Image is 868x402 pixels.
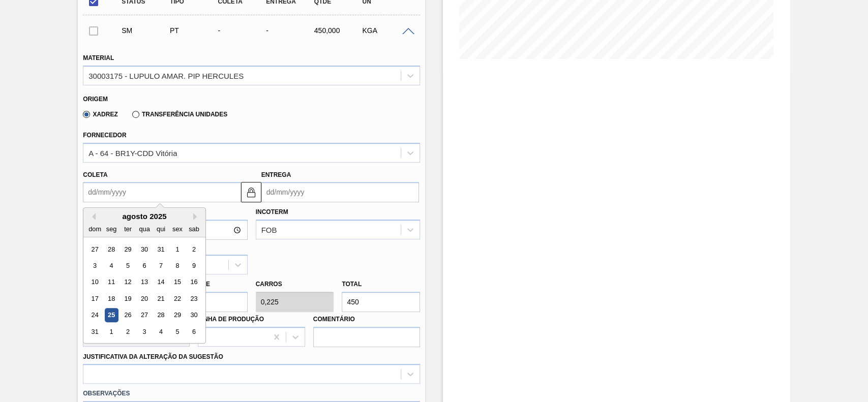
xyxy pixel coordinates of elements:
label: Total [342,281,362,288]
div: Choose domingo, 10 de agosto de 2025 [88,275,102,289]
div: qui [154,222,168,236]
div: qua [138,222,152,236]
label: Fornecedor [83,132,126,139]
div: Sugestão Manual [119,26,172,35]
div: Choose segunda-feira, 4 de agosto de 2025 [105,259,118,272]
div: Choose quarta-feira, 20 de agosto de 2025 [138,292,152,305]
label: Transferência Unidades [132,111,227,118]
div: Choose quinta-feira, 28 de agosto de 2025 [154,308,168,322]
div: Choose quinta-feira, 4 de setembro de 2025 [154,325,168,338]
div: Choose quarta-feira, 30 de julho de 2025 [138,242,152,256]
div: Choose quarta-feira, 27 de agosto de 2025 [138,308,152,322]
div: Choose sexta-feira, 29 de agosto de 2025 [171,308,185,322]
div: Choose segunda-feira, 25 de agosto de 2025 [105,308,118,322]
div: A - 64 - BR1Y-CDD Vitória [88,148,177,157]
div: Choose terça-feira, 19 de agosto de 2025 [121,292,135,305]
div: - [263,26,316,35]
label: Observações [83,386,420,401]
div: Choose sábado, 23 de agosto de 2025 [187,292,201,305]
button: Next Month [193,213,200,220]
div: FOB [261,226,277,234]
label: Incoterm [256,208,288,215]
div: Choose sábado, 9 de agosto de 2025 [187,259,201,272]
div: Choose quarta-feira, 6 de agosto de 2025 [138,259,152,272]
button: locked [241,182,261,202]
div: Choose domingo, 31 de agosto de 2025 [88,325,102,338]
div: sab [187,222,201,236]
div: Choose terça-feira, 5 de agosto de 2025 [121,259,135,272]
input: dd/mm/yyyy [261,182,419,202]
div: Choose sábado, 6 de setembro de 2025 [187,325,201,338]
div: Choose sexta-feira, 5 de setembro de 2025 [171,325,185,338]
div: Choose segunda-feira, 11 de agosto de 2025 [105,275,118,289]
div: Choose quarta-feira, 3 de setembro de 2025 [138,325,152,338]
div: 30003175 - LUPULO AMAR. PIP HERCULES [88,71,244,80]
div: Choose sábado, 16 de agosto de 2025 [187,275,201,289]
div: Choose sexta-feira, 8 de agosto de 2025 [171,259,185,272]
label: Origem [83,96,108,103]
div: Choose segunda-feira, 1 de setembro de 2025 [105,325,118,338]
div: Choose terça-feira, 2 de setembro de 2025 [121,325,135,338]
div: Choose domingo, 17 de agosto de 2025 [88,292,102,305]
div: Choose sexta-feira, 15 de agosto de 2025 [171,275,185,289]
div: Choose domingo, 24 de agosto de 2025 [88,308,102,322]
div: Choose sexta-feira, 1 de agosto de 2025 [171,242,185,256]
div: Choose domingo, 27 de julho de 2025 [88,242,102,256]
div: Choose domingo, 3 de agosto de 2025 [88,259,102,272]
div: Choose terça-feira, 26 de agosto de 2025 [121,308,135,322]
label: Comentário [313,312,420,327]
label: Coleta [83,171,107,178]
div: Choose sábado, 2 de agosto de 2025 [187,242,201,256]
label: Linha de Produção [198,316,264,323]
div: Choose quarta-feira, 13 de agosto de 2025 [138,275,152,289]
div: Pedido de Transferência [167,26,220,35]
div: month 2025-08 [87,241,202,340]
label: Xadrez [83,111,118,118]
label: Entrega [261,171,291,178]
div: ter [121,222,135,236]
label: Justificativa da Alteração da Sugestão [83,353,223,360]
div: Choose quinta-feira, 31 de julho de 2025 [154,242,168,256]
div: Choose terça-feira, 12 de agosto de 2025 [121,275,135,289]
div: - [215,26,268,35]
label: Material [83,54,114,61]
label: Hora Entrega [83,205,247,220]
div: seg [105,222,118,236]
div: Choose quinta-feira, 7 de agosto de 2025 [154,259,168,272]
img: locked [245,186,257,198]
div: agosto 2025 [83,212,205,221]
div: Choose segunda-feira, 18 de agosto de 2025 [105,292,118,305]
div: Choose segunda-feira, 28 de julho de 2025 [105,242,118,256]
div: dom [88,222,102,236]
div: Choose sábado, 30 de agosto de 2025 [187,308,201,322]
div: sex [171,222,185,236]
div: 450,000 [312,26,365,35]
label: Carros [256,281,282,288]
button: Previous Month [88,213,96,220]
div: Choose sexta-feira, 22 de agosto de 2025 [171,292,185,305]
div: Choose quinta-feira, 21 de agosto de 2025 [154,292,168,305]
div: Choose quinta-feira, 14 de agosto de 2025 [154,275,168,289]
div: KGA [360,26,412,35]
input: dd/mm/yyyy [83,182,241,202]
div: Choose terça-feira, 29 de julho de 2025 [121,242,135,256]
